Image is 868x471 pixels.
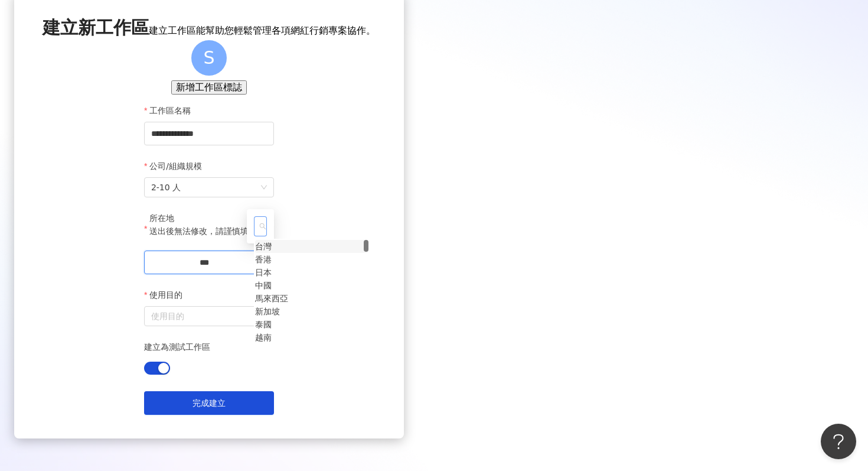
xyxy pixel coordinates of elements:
div: 所在地 [149,212,265,225]
div: 日本 [255,266,368,279]
button: 建立為測試工作區 [144,362,170,375]
iframe: Help Scout Beacon - Open [821,424,856,459]
span: S [203,44,214,72]
div: 中國 [255,279,272,292]
div: 越南 [255,331,368,344]
div: 泰國 [255,318,272,331]
p: 送出後無法修改，請謹慎填寫。 [149,225,265,238]
div: 香港 [255,253,368,266]
button: 新增工作區標誌 [171,80,247,95]
span: 2-10 人 [151,178,267,197]
div: 越南 [255,331,272,344]
input: 工作區名稱 [144,122,274,145]
div: 新加坡 [255,305,368,318]
label: 建立為測試工作區 [144,340,219,353]
div: 香港 [255,253,272,266]
label: 公司/組織規模 [144,160,211,173]
label: 使用目的 [144,288,191,301]
span: 建立工作區能幫助您輕鬆管理各項網紅行銷專案協作。 [149,25,376,36]
div: 中國 [255,279,368,292]
div: 馬來西亞 [255,292,368,305]
div: 泰國 [255,318,368,331]
div: 日本 [255,266,272,279]
div: 馬來西亞 [255,292,288,305]
button: 完成建立 [144,391,274,415]
span: 建立新工作區 [43,17,149,38]
span: 完成建立 [192,398,226,408]
div: 台灣 [255,240,368,253]
div: 新加坡 [255,305,280,318]
label: 工作區名稱 [144,104,200,117]
div: 台灣 [255,240,272,253]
